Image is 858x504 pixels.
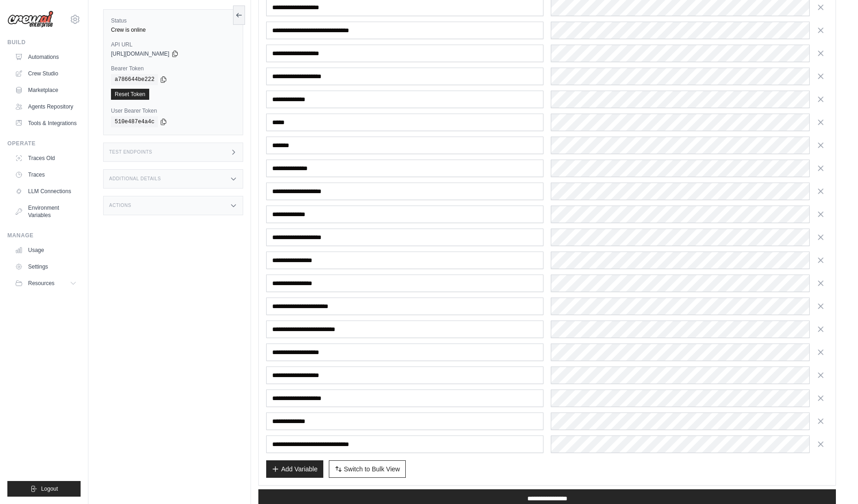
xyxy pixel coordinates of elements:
a: Environment Variables [11,200,81,223]
label: Status [111,17,235,24]
div: Build [7,39,81,46]
a: Agents Repository [11,99,81,114]
label: API URL [111,41,235,48]
a: LLM Connections [11,184,81,199]
button: Add Variable [266,460,323,478]
img: Logo [7,11,53,28]
iframe: Chat Widget [812,460,858,504]
button: Logout [7,481,81,497]
a: Crew Studio [11,66,81,81]
h3: Actions [109,203,131,208]
button: Switch to Bulk View [329,460,406,478]
code: a786644be222 [111,74,158,85]
label: User Bearer Token [111,107,235,115]
label: Bearer Token [111,65,235,72]
span: Resources [28,280,54,287]
a: Reset Token [111,89,149,100]
a: Usage [11,243,81,258]
div: Operate [7,140,81,147]
a: Traces [11,167,81,182]
a: Automations [11,50,81,64]
a: Traces Old [11,151,81,166]
div: Crew is online [111,26,235,34]
button: Resources [11,276,81,291]
div: Manage [7,232,81,239]
code: 510e487e4a4c [111,116,158,127]
h3: Additional Details [109,176,161,182]
span: Logout [41,485,58,493]
h3: Test Endpoints [109,149,152,155]
span: Switch to Bulk View [344,464,400,474]
a: Marketplace [11,83,81,97]
a: Tools & Integrations [11,116,81,131]
a: Settings [11,259,81,274]
span: [URL][DOMAIN_NAME] [111,50,169,57]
